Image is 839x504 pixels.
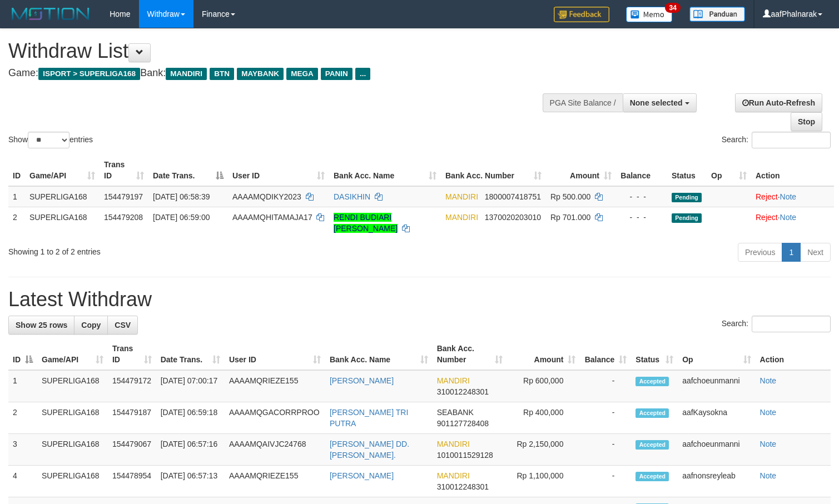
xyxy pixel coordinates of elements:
span: MEGA [286,68,318,80]
a: Note [760,440,777,448]
h1: Latest Withdraw [8,288,831,311]
img: Button%20Memo.svg [626,7,673,22]
a: Note [780,192,797,201]
th: User ID: activate to sort column ascending [228,154,329,186]
td: 3 [8,434,37,466]
td: AAAAMQAIVJC24768 [225,434,325,466]
td: Rp 1,100,000 [507,466,580,497]
span: MANDIRI [437,376,470,385]
input: Search: [752,316,831,332]
th: Trans ID: activate to sort column ascending [100,154,148,186]
span: BTN [210,68,234,80]
td: Rp 400,000 [507,402,580,434]
span: [DATE] 06:59:00 [153,213,210,222]
td: aafchoeunmanni [678,370,755,402]
a: Next [800,243,831,262]
td: SUPERLIGA168 [25,186,100,207]
th: Bank Acc. Number: activate to sort column ascending [433,338,507,370]
span: ... [355,68,370,80]
th: Action [756,338,831,370]
span: Copy 310012248301 to clipboard [437,387,489,396]
a: Note [760,408,777,417]
a: Note [760,376,777,385]
span: MANDIRI [166,68,207,80]
td: 154478954 [108,466,156,497]
span: CSV [115,321,131,330]
span: AAAAMQDIKY2023 [232,192,301,201]
th: Action [751,154,834,186]
span: [DATE] 06:58:39 [153,192,210,201]
th: Game/API: activate to sort column ascending [25,154,100,186]
td: [DATE] 07:00:17 [156,370,225,402]
th: Bank Acc. Name: activate to sort column ascending [325,338,433,370]
a: [PERSON_NAME] [330,471,394,480]
td: aafKaysokna [678,402,755,434]
td: [DATE] 06:57:13 [156,466,225,497]
span: SEABANK [437,408,474,417]
th: Date Trans.: activate to sort column ascending [156,338,225,370]
span: Accepted [636,440,669,450]
label: Show entries [8,132,93,148]
th: Bank Acc. Name: activate to sort column ascending [329,154,441,186]
span: Rp 701.000 [550,213,590,222]
th: Amount: activate to sort column ascending [507,338,580,370]
td: aafnonsreyleab [678,466,755,497]
td: · [751,186,834,207]
th: User ID: activate to sort column ascending [225,338,325,370]
td: 2 [8,402,37,434]
a: Reject [756,213,778,222]
th: Game/API: activate to sort column ascending [37,338,108,370]
div: - - - [620,212,663,223]
td: [DATE] 06:57:16 [156,434,225,466]
td: SUPERLIGA168 [37,466,108,497]
td: AAAAMQRIEZE155 [225,370,325,402]
div: PGA Site Balance / [543,93,623,112]
h4: Game: Bank: [8,68,548,79]
span: ISPORT > SUPERLIGA168 [38,68,140,80]
span: Show 25 rows [16,321,67,330]
th: ID: activate to sort column descending [8,338,37,370]
td: 1 [8,370,37,402]
h1: Withdraw List [8,40,548,62]
td: 2 [8,207,25,238]
span: PANIN [321,68,353,80]
img: MOTION_logo.png [8,6,93,22]
a: CSV [107,316,138,335]
span: MANDIRI [445,192,478,201]
td: · [751,207,834,238]
button: None selected [623,93,697,112]
td: - [580,370,631,402]
th: Balance: activate to sort column ascending [580,338,631,370]
a: Copy [74,316,108,335]
select: Showentries [28,132,69,148]
span: Copy 1010011529128 to clipboard [437,451,493,460]
img: Feedback.jpg [554,7,609,22]
th: Trans ID: activate to sort column ascending [108,338,156,370]
span: Pending [672,193,702,202]
th: Balance [616,154,667,186]
span: None selected [630,98,683,107]
td: SUPERLIGA168 [37,370,108,402]
th: Status: activate to sort column ascending [631,338,678,370]
a: Note [780,213,797,222]
a: DASIKHIN [334,192,370,201]
span: 154479208 [104,213,143,222]
span: Pending [672,213,702,223]
td: aafchoeunmanni [678,434,755,466]
span: Accepted [636,377,669,386]
a: Reject [756,192,778,201]
a: Note [760,471,777,480]
img: panduan.png [689,7,745,22]
td: AAAAMQGACORRPROO [225,402,325,434]
th: Date Trans.: activate to sort column descending [148,154,228,186]
label: Search: [722,132,831,148]
label: Search: [722,316,831,332]
span: Copy 1370020203010 to clipboard [485,213,541,222]
span: Copy 901127728408 to clipboard [437,419,489,428]
td: - [580,466,631,497]
td: 154479187 [108,402,156,434]
span: Accepted [636,408,669,418]
td: SUPERLIGA168 [37,434,108,466]
span: Copy 1800007418751 to clipboard [485,192,541,201]
td: 1 [8,186,25,207]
